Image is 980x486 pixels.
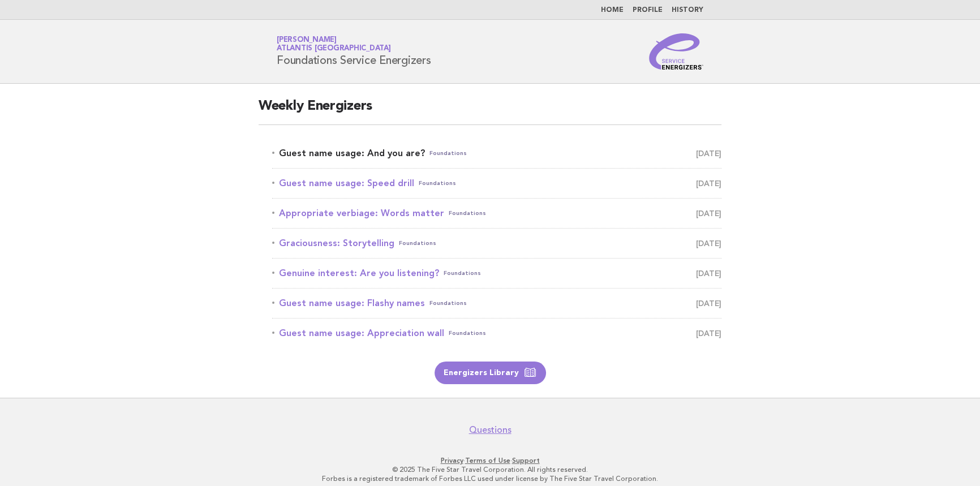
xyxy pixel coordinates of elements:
[696,325,721,341] span: [DATE]
[444,265,481,281] span: Foundations
[601,7,624,14] a: Home
[272,235,721,251] a: Graciousness: StorytellingFoundations [DATE]
[633,7,663,14] a: Profile
[272,175,721,191] a: Guest name usage: Speed drillFoundations [DATE]
[277,37,431,66] h1: Foundations Service Energizers
[259,97,721,125] h2: Weekly Energizers
[465,457,510,465] a: Terms of Use
[272,325,721,341] a: Guest name usage: Appreciation wallFoundations [DATE]
[441,457,463,465] a: Privacy
[696,235,721,251] span: [DATE]
[144,474,836,483] p: Forbes is a registered trademark of Forbes LLC used under license by The Five Star Travel Corpora...
[272,295,721,311] a: Guest name usage: Flashy namesFoundations [DATE]
[649,33,703,70] img: Service Energizers
[399,235,436,251] span: Foundations
[449,325,486,341] span: Foundations
[272,265,721,281] a: Genuine interest: Are you listening?Foundations [DATE]
[429,145,467,161] span: Foundations
[469,424,512,436] a: Questions
[277,36,391,52] a: [PERSON_NAME]Atlantis [GEOGRAPHIC_DATA]
[696,295,721,311] span: [DATE]
[696,265,721,281] span: [DATE]
[696,205,721,221] span: [DATE]
[144,456,836,465] p: · ·
[272,145,721,161] a: Guest name usage: And you are?Foundations [DATE]
[419,175,456,191] span: Foundations
[696,145,721,161] span: [DATE]
[435,362,546,384] a: Energizers Library
[272,205,721,221] a: Appropriate verbiage: Words matterFoundations [DATE]
[277,45,391,53] span: Atlantis [GEOGRAPHIC_DATA]
[429,295,467,311] span: Foundations
[144,465,836,474] p: © 2025 The Five Star Travel Corporation. All rights reserved.
[449,205,486,221] span: Foundations
[512,457,540,465] a: Support
[672,7,703,14] a: History
[696,175,721,191] span: [DATE]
